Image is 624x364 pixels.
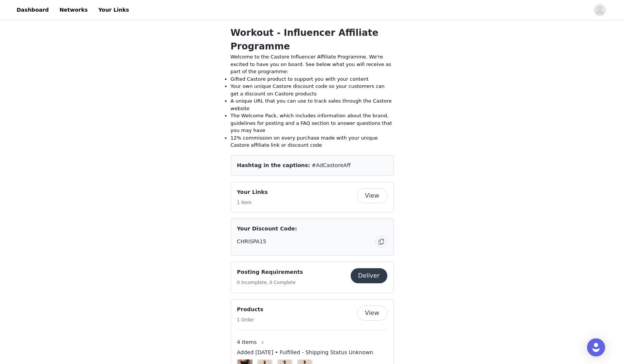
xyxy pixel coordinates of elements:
[231,75,394,83] li: Gifted Castore product to support you with your content
[237,199,268,206] h5: 1 Item
[231,97,394,112] li: A unique URL that you can use to track sales through the Castore website
[357,306,387,321] button: View
[351,268,387,283] button: Deliver
[231,26,394,53] h1: Workout - Influencer Affiliate Programme
[596,4,603,16] div: avatar
[231,262,394,293] div: Posting Requirements
[237,338,257,346] span: 4 Items
[231,83,394,97] li: Your own unique Castore discount code so your customers can get a discount on Castore products
[231,53,394,75] p: Welcome to the Castore Influencer Affiliate Programme. We're excited to have you on board. See be...
[237,188,268,196] h4: Your Links
[231,112,394,134] li: The Welcome Pack, which includes information about the brand, guidelines for posting and a FAQ se...
[237,349,373,356] span: Added [DATE] • Fulfilled - Shipping Status Unknown
[357,188,387,203] button: View
[12,2,53,18] a: Dashboard
[55,2,92,18] a: Networks
[312,162,351,168] span: #AdCastoreAff
[587,338,605,356] div: Open Intercom Messenger
[237,162,310,168] span: Hashtag in the captions:
[231,134,394,149] li: 12% commission on every purchase made with your unique Castore affiliate link or discount code
[237,268,303,276] h4: Posting Requirements
[94,2,134,18] a: Your Links
[237,225,297,233] span: Your Discount Code:
[237,316,263,323] h5: 1 Order
[237,306,263,313] h4: Products
[237,279,303,286] h5: 0 Incomplete, 0 Complete
[237,238,267,246] span: CHRISPA15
